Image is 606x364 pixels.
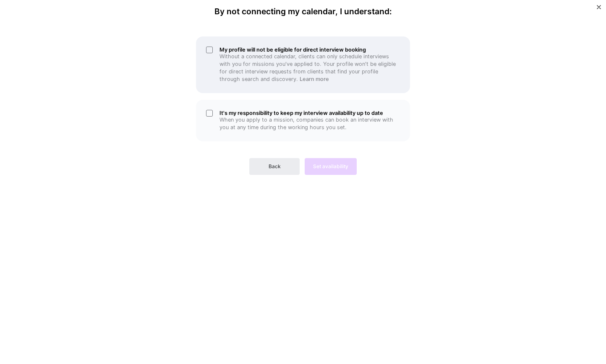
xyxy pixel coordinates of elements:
[219,47,400,53] h5: My profile will not be eligible for direct interview booking
[219,53,400,83] p: Without a connected calendar, clients can only schedule interviews with you for missions you've a...
[219,110,400,116] h5: It's my responsibility to keep my interview availability up to date
[249,158,300,175] button: Back
[219,116,400,131] p: When you apply to a mission, companies can book an interview with you at any time during the work...
[597,5,601,14] button: Close
[214,7,392,16] h4: By not connecting my calendar, I understand:
[300,76,329,82] a: Learn more
[269,163,281,170] span: Back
